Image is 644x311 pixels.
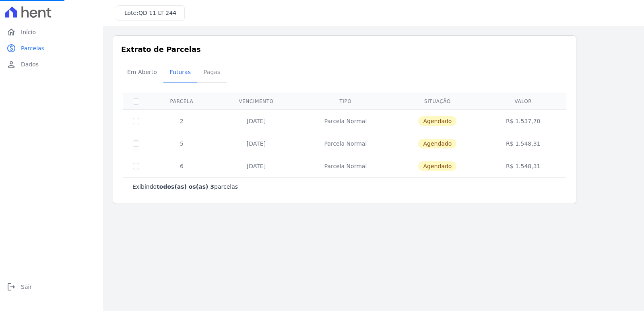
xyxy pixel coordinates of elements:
[199,64,225,80] span: Pagas
[121,62,163,83] a: Em Aberto
[418,139,456,148] span: Agendado
[6,43,16,53] i: paid
[482,132,565,155] td: R$ 1.548,31
[21,283,32,291] span: Sair
[165,64,196,80] span: Futuras
[298,132,393,155] td: Parcela Normal
[215,155,298,177] td: [DATE]
[393,93,482,109] th: Situação
[21,60,39,68] span: Dados
[121,44,568,55] h3: Extrato de Parcelas
[6,282,16,292] i: logout
[149,109,215,132] td: 2
[418,161,456,171] span: Agendado
[3,279,100,295] a: logoutSair
[298,93,393,109] th: Tipo
[149,132,215,155] td: 5
[215,109,298,132] td: [DATE]
[3,56,100,72] a: personDados
[149,93,215,109] th: Parcela
[149,155,215,177] td: 6
[298,155,393,177] td: Parcela Normal
[157,183,214,190] b: todos(as) os(as) 3
[3,24,100,40] a: homeInício
[482,155,565,177] td: R$ 1.548,31
[21,44,44,52] span: Parcelas
[3,40,100,56] a: paidParcelas
[482,93,565,109] th: Valor
[6,27,16,37] i: home
[215,93,298,109] th: Vencimento
[138,10,176,16] span: QD 11 LT 244
[124,9,176,17] h3: Lote:
[418,116,456,126] span: Agendado
[482,109,565,132] td: R$ 1.537,70
[6,60,16,69] i: person
[21,28,36,36] span: Início
[298,109,393,132] td: Parcela Normal
[122,64,162,80] span: Em Aberto
[163,62,197,83] a: Futuras
[215,132,298,155] td: [DATE]
[132,183,238,191] p: Exibindo parcelas
[197,62,227,83] a: Pagas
